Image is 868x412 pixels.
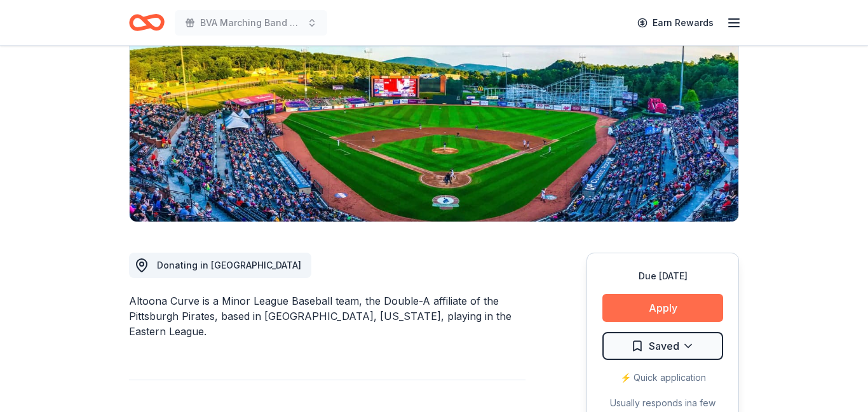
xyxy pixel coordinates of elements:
div: Due [DATE] [602,269,723,284]
button: Saved [602,332,723,360]
button: BVA Marching Band Purse Bash [175,10,327,36]
a: Home [129,8,165,37]
span: BVA Marching Band Purse Bash [200,15,302,30]
span: Saved [649,338,679,354]
div: Altoona Curve is a Minor League Baseball team, the Double-A affiliate of the Pittsburgh Pirates, ... [129,293,526,339]
span: Donating in [GEOGRAPHIC_DATA] [157,260,301,270]
button: Apply [602,294,723,322]
a: Earn Rewards [630,11,721,34]
div: ⚡️ Quick application [602,370,723,385]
